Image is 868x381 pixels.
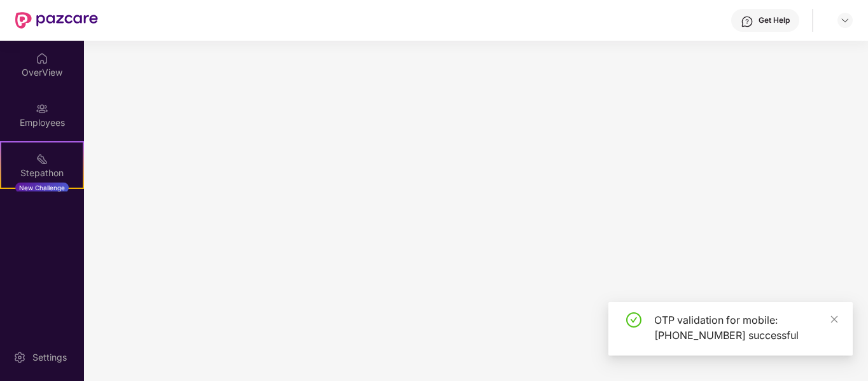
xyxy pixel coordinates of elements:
[626,312,641,328] span: check-circle
[36,102,48,115] img: svg+xml;base64,PHN2ZyBpZD0iRW1wbG95ZWVzIiB4bWxucz0iaHR0cDovL3d3dy53My5vcmcvMjAwMC9zdmciIHdpZHRoPS...
[1,167,83,179] div: Stepathon
[759,15,790,25] div: Get Help
[36,153,48,165] img: svg+xml;base64,PHN2ZyB4bWxucz0iaHR0cDovL3d3dy53My5vcmcvMjAwMC9zdmciIHdpZHRoPSIyMSIgaGVpZ2h0PSIyMC...
[840,15,850,25] img: svg+xml;base64,PHN2ZyBpZD0iRHJvcGRvd24tMzJ4MzIiIHhtbG5zPSJodHRwOi8vd3d3LnczLm9yZy8yMDAwL3N2ZyIgd2...
[36,52,48,65] img: svg+xml;base64,PHN2ZyBpZD0iSG9tZSIgeG1sbnM9Imh0dHA6Ly93d3cudzMub3JnLzIwMDAvc3ZnIiB3aWR0aD0iMjAiIG...
[15,12,98,29] img: New Pazcare Logo
[13,351,26,364] img: svg+xml;base64,PHN2ZyBpZD0iU2V0dGluZy0yMHgyMCIgeG1sbnM9Imh0dHA6Ly93d3cudzMub3JnLzIwMDAvc3ZnIiB3aW...
[15,183,69,193] div: New Challenge
[830,315,839,324] span: close
[654,312,837,343] div: OTP validation for mobile: [PHONE_NUMBER] successful
[29,351,71,364] div: Settings
[741,15,753,28] img: svg+xml;base64,PHN2ZyBpZD0iSGVscC0zMngzMiIgeG1sbnM9Imh0dHA6Ly93d3cudzMub3JnLzIwMDAvc3ZnIiB3aWR0aD...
